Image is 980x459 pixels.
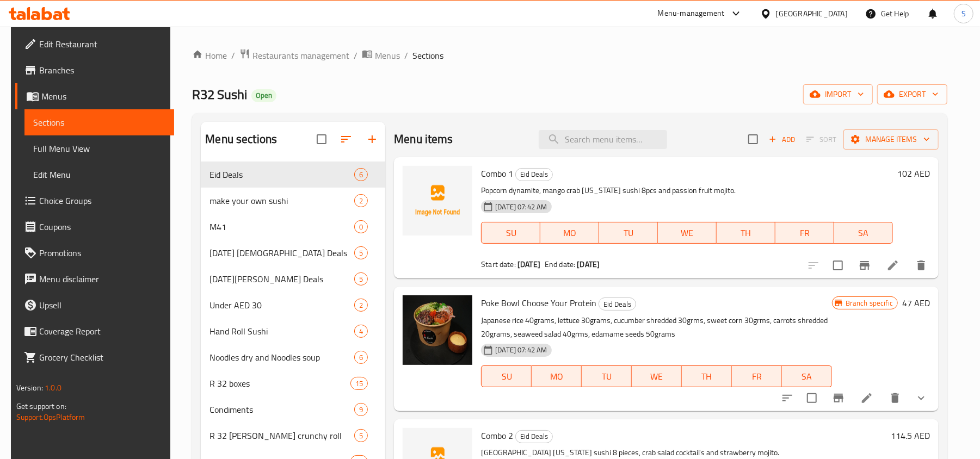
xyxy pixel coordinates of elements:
div: Eid Deals [515,168,553,181]
button: SU [481,365,532,387]
span: FR [736,369,778,384]
span: FR [780,225,830,241]
span: Upsell [39,299,166,312]
h6: 102 AED [897,166,930,181]
div: [DATE] [DEMOGRAPHIC_DATA] Deals5 [201,240,385,266]
div: Noodles dry and Noodles soup [209,351,354,364]
a: Menu disclaimer [15,266,175,292]
span: Version: [16,381,43,395]
span: Add item [765,131,799,148]
button: MO [532,365,582,387]
span: Get support on: [16,399,66,413]
span: Start date: [481,257,516,271]
a: Edit Menu [24,162,175,188]
div: Eid Deals6 [201,162,385,188]
span: Select to update [800,387,823,410]
span: 4 [355,326,367,337]
span: Sections [33,116,166,129]
h2: Menu sections [205,131,277,147]
div: R 32 boxes [209,377,350,390]
span: Eid Deals [516,168,552,181]
div: Hand Roll Sushi4 [201,318,385,344]
span: Combo 1 [481,165,513,182]
button: SU [481,222,540,244]
button: TH [717,222,775,244]
span: R 32 [PERSON_NAME] crunchy roll [209,429,354,442]
span: Poke Bowl Choose Your Protein [481,295,596,311]
span: 6 [355,352,367,363]
button: sort-choices [774,385,800,411]
button: MO [540,222,599,244]
span: Select all sections [310,128,333,151]
span: Menu disclaimer [39,272,166,286]
span: SU [486,225,536,241]
div: Under AED 30 [209,299,354,312]
div: make your own sushi2 [201,188,385,214]
button: import [803,84,873,104]
span: Choice Groups [39,194,166,207]
div: items [354,272,368,286]
div: items [354,168,368,181]
div: items [354,351,368,364]
div: Open [251,89,276,102]
span: R32 Sushi [192,82,247,107]
b: [DATE] [517,257,540,271]
span: Sections [412,49,443,62]
div: [GEOGRAPHIC_DATA] [776,8,848,20]
span: Hand Roll Sushi [209,325,354,338]
img: Poke Bowl Choose Your Protein [403,295,472,365]
a: Upsell [15,292,175,318]
span: [DATE] 07:42 AM [491,345,551,355]
span: Branches [39,64,166,77]
span: TH [721,225,771,241]
span: End date: [545,257,575,271]
span: 1.0.0 [45,381,61,395]
span: TU [586,369,627,384]
div: Eid Deals [599,297,636,311]
span: MO [536,369,577,384]
p: Japanese rice 40grams, lettuce 30grams, cucumber shredded 30grms, sweet corn 30grms, carrots shre... [481,314,832,341]
button: WE [632,365,682,387]
span: Coverage Report [39,325,166,338]
span: Restaurants management [252,49,349,62]
div: Ramadan Iftar Deals [209,246,354,259]
span: [DATE][PERSON_NAME] Deals [209,272,354,286]
a: Sections [24,109,175,135]
span: import [812,88,864,101]
button: FR [775,222,834,244]
a: Promotions [15,240,175,266]
span: Branch specific [841,298,897,308]
span: Menus [375,49,400,62]
span: 0 [355,222,367,232]
a: Choice Groups [15,188,175,214]
span: Condiments [209,403,354,416]
li: / [354,49,358,62]
input: search [539,130,667,149]
a: Coupons [15,214,175,240]
span: WE [662,225,712,241]
div: items [354,299,368,312]
div: items [354,246,368,259]
button: Manage items [843,129,939,150]
h6: 114.5 AED [891,428,930,443]
button: Add section [359,126,385,152]
div: Eid Deals [209,168,354,181]
a: Restaurants management [239,48,349,63]
button: export [877,84,947,104]
div: R 32 [PERSON_NAME] crunchy roll5 [201,423,385,449]
div: Ramadan Suhoor Deals [209,272,354,286]
div: R 32 boxes15 [201,370,385,396]
div: Condiments9 [201,396,385,423]
a: Edit menu item [886,259,899,272]
button: delete [882,385,908,411]
div: items [354,220,368,233]
a: Coverage Report [15,318,175,344]
div: Menu-management [658,7,725,20]
a: Menus [15,83,175,109]
div: Eid Deals [515,430,553,443]
button: SA [782,365,832,387]
span: Select section [742,128,765,151]
button: SA [834,222,893,244]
